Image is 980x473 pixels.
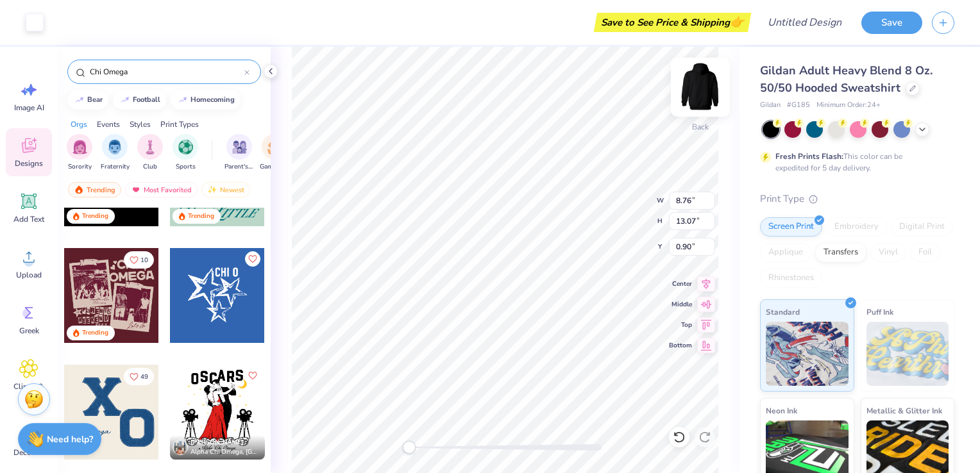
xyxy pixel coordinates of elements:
[173,134,198,172] div: filter for Sports
[131,185,141,194] img: most_fav.gif
[190,96,235,103] div: homecoming
[760,243,811,262] div: Applique
[67,90,108,110] button: bear
[224,134,254,172] div: filter for Parent's Weekend
[201,182,250,197] div: Newest
[143,140,157,154] img: Club Image
[766,322,849,386] img: Standard
[47,433,93,445] strong: Need help?
[597,13,748,32] div: Save to See Price & Shipping
[760,217,822,236] div: Screen Print
[178,140,193,154] img: Sports Image
[15,158,43,169] span: Designs
[67,134,92,172] div: filter for Sorority
[13,214,44,224] span: Add Text
[67,134,92,172] button: filter button
[760,269,822,288] div: Rhinestones
[71,119,87,130] div: Orgs
[19,326,39,336] span: Greek
[101,134,130,172] button: filter button
[245,368,260,383] button: Like
[910,243,940,262] div: Foil
[160,119,199,130] div: Print Types
[260,162,289,172] span: Game Day
[176,162,196,172] span: Sports
[124,368,154,385] button: Like
[267,140,282,154] img: Game Day Image
[72,140,87,154] img: Sorority Image
[171,90,241,110] button: homecoming
[82,212,108,221] div: Trending
[101,134,130,172] div: filter for Fraternity
[74,96,85,104] img: trend_line.gif
[82,328,108,338] div: Trending
[669,279,692,289] span: Center
[870,243,906,262] div: Vinyl
[866,404,942,417] span: Metallic & Glitter Ink
[260,134,289,172] button: filter button
[8,381,50,402] span: Clipart & logos
[137,134,163,172] button: filter button
[125,182,198,197] div: Most Favorited
[766,305,800,319] span: Standard
[97,119,120,130] div: Events
[224,162,254,172] span: Parent's Weekend
[87,96,103,103] div: bear
[13,447,44,458] span: Decorate
[766,404,797,417] span: Neon Ink
[140,257,148,263] span: 10
[245,251,260,267] button: Like
[143,162,157,172] span: Club
[68,182,121,197] div: Trending
[861,12,922,34] button: Save
[188,212,214,221] div: Trending
[14,103,44,113] span: Image AI
[669,340,692,351] span: Bottom
[173,134,198,172] button: filter button
[113,90,166,110] button: football
[232,140,247,154] img: Parent's Weekend Image
[760,192,954,206] div: Print Type
[68,162,92,172] span: Sorority
[178,96,188,104] img: trend_line.gif
[190,438,244,447] span: [PERSON_NAME]
[89,65,244,78] input: Try "Alpha"
[137,134,163,172] div: filter for Club
[190,447,260,457] span: Alpha Chi Omega, [GEOGRAPHIC_DATA][US_STATE]
[757,10,852,35] input: Untitled Design
[101,162,130,172] span: Fraternity
[120,96,130,104] img: trend_line.gif
[891,217,953,236] div: Digital Print
[775,151,843,162] strong: Fresh Prints Flash:
[866,305,893,319] span: Puff Ink
[260,134,289,172] div: filter for Game Day
[224,134,254,172] button: filter button
[815,243,866,262] div: Transfers
[669,299,692,310] span: Middle
[74,185,84,194] img: trending.gif
[108,140,122,154] img: Fraternity Image
[730,14,744,29] span: 👉
[826,217,887,236] div: Embroidery
[816,100,881,111] span: Minimum Order: 24 +
[130,119,151,130] div: Styles
[16,270,42,280] span: Upload
[133,96,160,103] div: football
[787,100,810,111] span: # G185
[140,374,148,380] span: 49
[403,441,416,454] div: Accessibility label
[669,320,692,330] span: Top
[207,185,217,194] img: newest.gif
[760,100,781,111] span: Gildan
[692,121,709,133] div: Back
[866,322,949,386] img: Puff Ink
[775,151,933,174] div: This color can be expedited for 5 day delivery.
[675,62,726,113] img: Back
[760,63,933,95] span: Gildan Adult Heavy Blend 8 Oz. 50/50 Hooded Sweatshirt
[124,251,154,269] button: Like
